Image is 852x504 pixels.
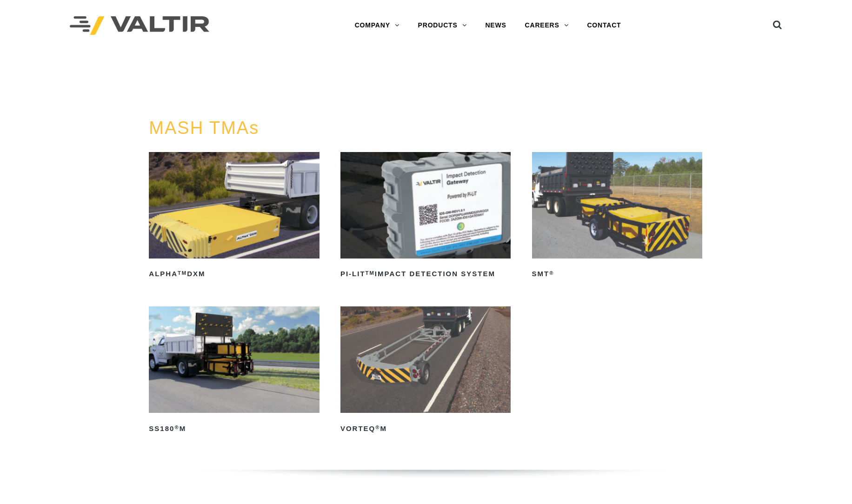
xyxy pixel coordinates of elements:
[409,16,476,35] a: PRODUCTS
[346,16,409,35] a: COMPANY
[149,267,319,282] h2: ALPHA DXM
[178,270,187,276] sup: TM
[549,270,554,276] sup: ®
[340,152,511,281] a: PI-LITTMImpact Detection System
[578,16,630,35] a: CONTACT
[149,421,319,436] h2: SS180 M
[375,424,380,430] sup: ®
[532,267,702,282] h2: SMT
[174,424,179,430] sup: ®
[476,16,515,35] a: NEWS
[340,306,511,436] a: VORTEQ®M
[516,16,578,35] a: CAREERS
[532,152,702,281] a: SMT®
[366,270,375,276] sup: TM
[149,306,319,436] a: SS180®M
[340,267,511,282] h2: PI-LIT Impact Detection System
[340,421,511,436] h2: VORTEQ M
[149,152,319,281] a: ALPHATMDXM
[70,16,209,35] img: Valtir
[149,118,259,138] a: MASH TMAs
